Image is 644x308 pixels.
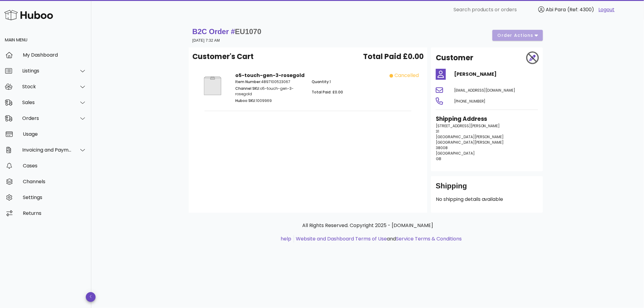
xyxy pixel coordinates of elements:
[546,6,566,13] span: Abi Para
[312,79,330,84] span: Quantity:
[22,68,72,74] div: Listings
[23,194,86,200] div: Settings
[23,52,86,58] div: My Dashboard
[235,79,304,85] p: 4897100523067
[312,89,343,95] span: Total Paid: £0.00
[23,210,86,216] div: Returns
[235,27,261,36] span: EU1070
[599,6,615,13] a: Logout
[281,235,292,242] a: help
[436,181,538,196] div: Shipping
[363,51,424,62] span: Total Paid £0.00
[22,100,72,105] div: Sales
[23,131,86,137] div: Usage
[192,38,220,43] small: [DATE] 7:32 AM
[197,72,228,100] img: Product Image
[22,84,72,89] div: Stock
[568,6,594,13] span: (Ref: 4300)
[194,222,542,229] p: All Rights Reserved. Copyright 2025 - [DOMAIN_NAME]
[294,235,462,243] li: and
[192,51,254,62] span: Customer's Cart
[454,99,486,104] span: [PHONE_NUMBER]
[235,98,256,103] span: Huboo SKU:
[436,115,538,123] h3: Shipping Address
[296,235,387,242] a: Website and Dashboard Terms of Use
[23,163,86,169] div: Cases
[22,147,72,153] div: Invoicing and Payments
[436,134,504,139] span: [GEOGRAPHIC_DATA][PERSON_NAME]
[396,235,462,242] a: Service Terms & Conditions
[436,196,538,203] p: No shipping details available
[454,88,516,93] span: [EMAIL_ADDRESS][DOMAIN_NAME]
[436,140,504,145] span: [GEOGRAPHIC_DATA][PERSON_NAME]
[22,115,72,121] div: Orders
[454,71,538,78] h4: [PERSON_NAME]
[394,72,419,79] div: cancelled
[235,86,260,91] span: Channel SKU:
[436,156,441,161] span: GB
[4,9,53,22] img: Huboo Logo
[192,27,261,36] strong: B2C Order #
[312,79,381,85] p: 1
[436,145,448,150] span: 38008
[235,79,261,84] span: Item Number:
[235,86,304,97] p: o5-touch-gen-3-rosegold
[436,123,500,128] span: [STREET_ADDRESS][PERSON_NAME]
[235,72,305,79] strong: o5-touch-gen-3-rosegold
[436,151,475,156] span: [GEOGRAPHIC_DATA]
[436,52,473,63] h2: Customer
[23,179,86,184] div: Channels
[235,98,304,103] p: 1009969
[436,129,439,134] span: 31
